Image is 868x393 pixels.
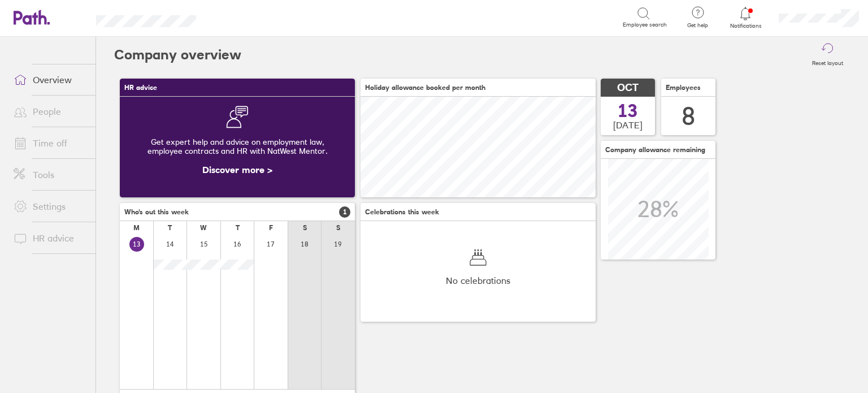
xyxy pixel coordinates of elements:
div: F [269,224,273,232]
h2: Company overview [114,37,241,73]
a: Notifications [727,6,764,29]
span: OCT [617,82,639,94]
div: Search [227,12,255,22]
label: Reset layout [805,57,850,67]
span: 13 [618,102,638,120]
span: 1 [339,206,350,218]
span: Get help [679,22,716,29]
span: Who's out this week [124,208,189,216]
span: Holiday allowance booked per month [365,84,485,92]
span: No celebrations [446,275,510,286]
span: Employee search [623,21,667,28]
div: W [200,224,207,232]
a: Discover more > [202,164,272,175]
div: M [133,224,140,232]
div: T [236,224,240,232]
a: HR advice [5,227,96,249]
div: S [303,224,307,232]
span: HR advice [124,84,157,92]
a: Tools [5,163,96,186]
a: Settings [5,195,96,218]
a: People [5,100,96,123]
span: Celebrations this week [365,208,439,216]
a: Overview [5,68,96,91]
a: Time off [5,132,96,154]
button: Reset layout [805,37,850,73]
span: [DATE] [613,120,643,130]
div: S [336,224,340,232]
span: Company allowance remaining [605,146,705,154]
div: T [168,224,172,232]
span: Employees [666,84,701,92]
div: Get expert help and advice on employment law, employee contracts and HR with NatWest Mentor. [129,128,346,165]
div: 8 [682,102,695,131]
span: Notifications [727,23,764,29]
